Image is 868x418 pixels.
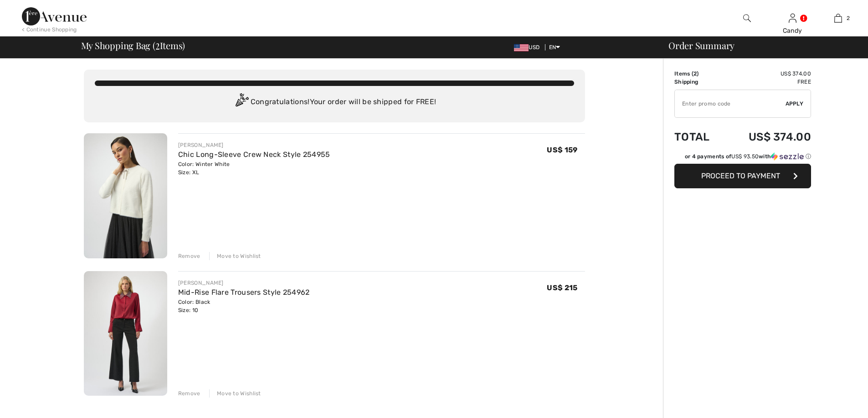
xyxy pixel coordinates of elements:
div: or 4 payments of with [685,152,811,161]
td: Total [674,121,724,152]
div: or 4 payments ofUS$ 93.50withSezzle Click to learn more about Sezzle [674,152,811,164]
a: Mid-Rise Flare Trousers Style 254962 [178,288,310,297]
img: My Bag [834,13,842,24]
span: US$ 215 [547,283,577,292]
span: USD [514,44,543,50]
span: Apply [786,100,804,108]
a: Chic Long-Sleeve Crew Neck Style 254955 [178,150,330,159]
span: 2 [847,14,850,22]
img: 1ère Avenue [22,7,87,25]
span: US$ 93.50 [731,153,759,160]
div: Remove [178,252,200,260]
div: Congratulations! Your order will be shipped for FREE! [95,93,574,111]
img: My Info [789,13,796,24]
img: Chic Long-Sleeve Crew Neck Style 254955 [84,133,167,258]
span: Proceed to Payment [701,171,780,180]
img: Congratulation2.svg [232,93,251,111]
div: [PERSON_NAME] [178,279,310,287]
span: EN [549,44,560,50]
input: Promo code [675,90,786,117]
span: 2 [693,71,697,77]
span: 2 [155,39,160,50]
div: < Continue Shopping [22,25,77,34]
div: Move to Wishlist [209,252,261,260]
div: Remove [178,389,200,398]
button: Proceed to Payment [674,164,811,188]
img: US Dollar [514,44,529,51]
div: [PERSON_NAME] [178,141,330,149]
td: US$ 374.00 [724,121,811,152]
img: Mid-Rise Flare Trousers Style 254962 [84,271,167,396]
a: 2 [816,13,860,24]
img: Sezzle [771,152,804,161]
div: Candy [770,26,815,35]
td: US$ 374.00 [724,70,811,78]
div: Color: Winter White Size: XL [178,160,330,176]
div: Order Summary [657,41,863,50]
td: Items ( ) [674,70,724,78]
span: US$ 159 [547,146,577,154]
img: search the website [743,13,751,24]
span: My Shopping Bag ( Items) [81,41,185,50]
a: Sign In [789,14,796,22]
td: Shipping [674,78,724,86]
td: Free [724,78,811,86]
div: Color: Black Size: 10 [178,298,310,314]
div: Move to Wishlist [209,389,261,398]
